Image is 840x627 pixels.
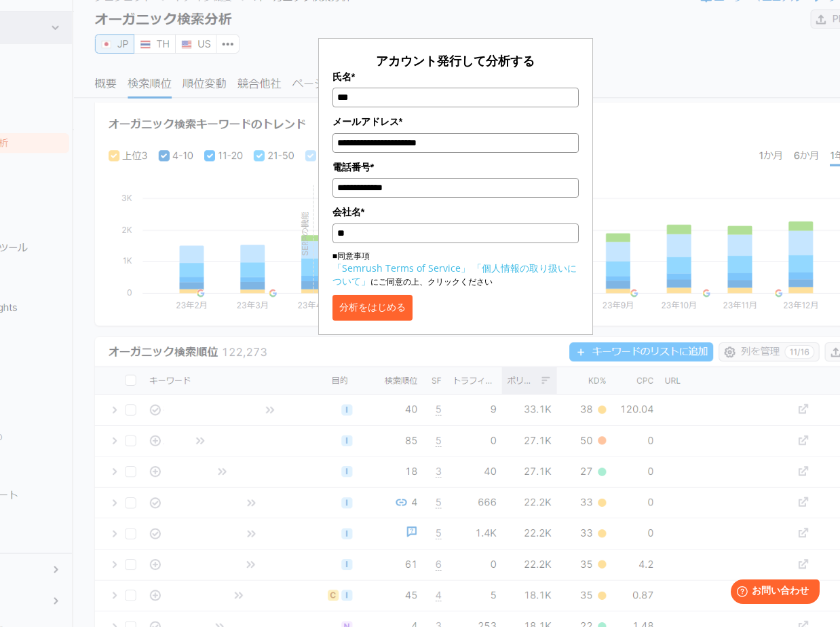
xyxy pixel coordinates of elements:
a: 「個人情報の取り扱いについて」 [332,262,577,287]
a: 「Semrush Terms of Service」 [332,262,470,274]
label: 電話番号* [332,160,579,175]
iframe: Help widget launcher [719,574,825,612]
span: アカウント発行して分析する [376,52,535,69]
button: 分析をはじめる [332,295,413,321]
p: ■同意事項 にご同意の上、クリックください [332,250,579,288]
label: メールアドレス* [332,114,579,129]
